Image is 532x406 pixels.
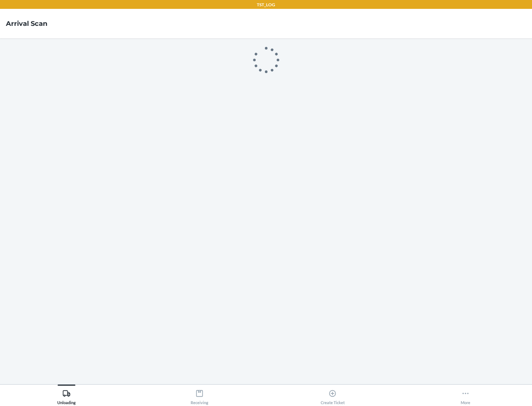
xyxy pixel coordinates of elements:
[321,386,345,405] div: Create Ticket
[266,385,399,405] button: Create Ticket
[461,386,470,405] div: More
[133,385,266,405] button: Receiving
[191,386,208,405] div: Receiving
[257,1,275,8] p: TST_LOG
[6,19,47,28] h4: Arrival Scan
[399,385,532,405] button: More
[57,386,76,405] div: Unloading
